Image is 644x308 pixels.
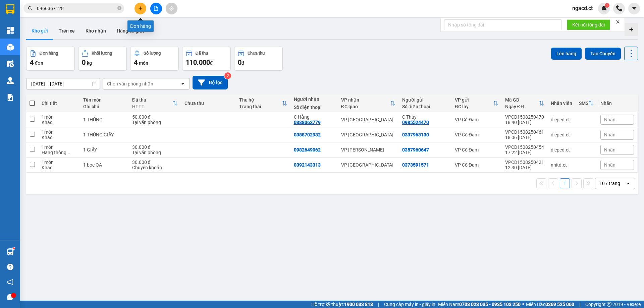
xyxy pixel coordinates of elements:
[210,60,213,66] span: đ
[625,23,638,36] div: Tạo kho hàng mới
[604,147,615,152] span: Nhãn
[40,51,58,56] div: Đơn hàng
[238,58,241,66] span: 0
[42,144,76,150] div: 1 món
[139,60,148,66] span: món
[567,4,598,12] span: ngacd.ct
[505,144,544,150] div: VPCD1508250454
[144,51,161,56] div: Số lượng
[526,301,574,308] span: Miền Bắc
[402,97,448,103] div: Người gửi
[26,23,53,39] button: Kho gửi
[186,58,210,66] span: 110.000
[132,97,173,103] div: Đã thu
[607,302,611,307] span: copyright
[7,94,14,101] img: solution-icon
[42,129,76,135] div: 1 món
[294,132,321,137] div: 0388702932
[341,97,390,103] div: VP nhận
[311,301,373,308] span: Hỗ trợ kỹ thuật:
[604,132,615,137] span: Nhãn
[135,3,146,14] button: plus
[134,58,138,66] span: 4
[631,5,637,11] span: caret-down
[505,129,544,135] div: VPCD1508250461
[402,104,448,109] div: Số điện thoại
[132,104,173,109] div: HTTT
[13,247,15,249] sup: 1
[455,162,498,168] div: VP Cổ Đạm
[402,147,429,152] div: 0357960647
[438,301,521,308] span: Miền Nam
[402,162,429,168] div: 0373591571
[7,248,14,255] img: warehouse-icon
[7,294,13,300] span: message
[551,48,582,60] button: Lên hàng
[341,132,395,137] div: VP [GEOGRAPHIC_DATA]
[107,80,153,87] div: Chọn văn phòng nhận
[241,60,244,66] span: đ
[30,58,34,66] span: 4
[150,3,162,14] button: file-add
[502,95,547,112] th: Toggle SortBy
[604,162,615,168] span: Nhãn
[117,6,121,10] span: close-circle
[572,21,605,28] span: Kết nối tổng đài
[455,97,493,103] div: VP gửi
[111,23,150,39] button: Hàng đã giao
[402,114,448,120] div: C Thủy
[127,20,154,32] div: Đơn hàng
[7,264,13,270] span: question-circle
[7,27,14,34] img: dashboard-icon
[344,302,373,307] strong: 1900 633 818
[615,19,620,24] span: close
[53,23,80,39] button: Trên xe
[184,101,232,106] div: Chưa thu
[35,60,43,66] span: đơn
[551,117,572,122] div: diepcd.ct
[459,302,521,307] strong: 0708 023 035 - 0935 103 250
[505,104,539,109] div: Ngày ĐH
[341,104,390,109] div: ĐC giao
[341,147,395,152] div: VP [PERSON_NAME]
[193,76,228,89] button: Bộ lọc
[7,77,14,84] img: warehouse-icon
[599,180,620,187] div: 10 / trang
[42,135,76,140] div: Khác
[182,47,231,71] button: Đã thu110.000đ
[132,150,178,155] div: Tại văn phòng
[294,147,321,152] div: 0982649062
[294,105,334,110] div: Số điện thoại
[626,181,631,186] svg: open
[42,114,76,120] div: 1 món
[78,47,127,71] button: Khối lượng0kg
[239,104,282,109] div: Trạng thái
[402,120,429,125] div: 0985524470
[82,58,86,66] span: 0
[579,301,580,308] span: |
[42,101,76,106] div: Chi tiết
[83,97,125,103] div: Tên món
[132,144,178,150] div: 30.000 đ
[236,95,290,112] th: Toggle SortBy
[224,72,231,79] sup: 2
[26,47,75,71] button: Đơn hàng4đơn
[579,101,588,106] div: SMS
[80,23,111,39] button: Kho nhận
[169,6,174,11] span: aim
[576,95,597,112] th: Toggle SortBy
[294,120,321,125] div: 0388062779
[239,97,282,103] div: Thu hộ
[616,5,622,11] img: phone-icon
[505,135,544,140] div: 18:06 [DATE]
[551,101,572,106] div: Nhân viên
[28,6,33,11] span: search
[294,97,334,102] div: Người nhận
[455,104,493,109] div: ĐC lấy
[522,303,524,306] span: ⚪️
[505,114,544,120] div: VPCD1508250470
[138,6,143,11] span: plus
[42,160,76,165] div: 1 món
[83,117,125,122] div: 1 THÙNG
[455,147,498,152] div: VP Cổ Đạm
